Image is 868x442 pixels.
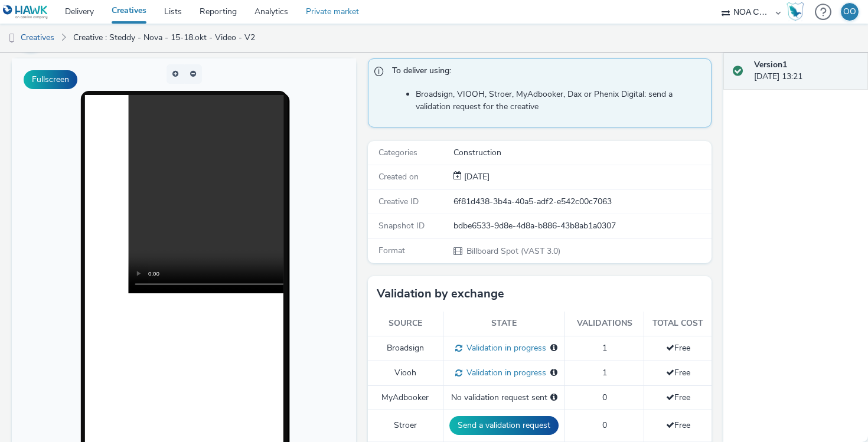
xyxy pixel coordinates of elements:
[453,196,710,208] div: 6f81d438-3b4a-40a5-adf2-e542c00c7063
[754,59,787,70] strong: Version 1
[368,336,443,361] td: Broadsign
[843,3,856,21] div: OO
[550,392,557,404] div: Please select a deal below and click on Send to send a validation request to MyAdbooker.
[416,89,706,113] li: Broadsign, VIOOH, Stroer, MyAdbooker, Dax or Phenix Digital: send a validation request for the cr...
[666,392,690,403] span: Free
[666,342,690,353] span: Free
[24,70,77,89] button: Fullscreen
[392,65,700,80] span: To deliver using:
[565,312,644,336] th: Validations
[787,2,804,21] img: Hawk Academy
[449,416,559,435] button: Send a validation request
[453,147,710,159] div: Construction
[462,171,490,183] div: Creation 14 October 2025, 13:21
[3,5,48,19] img: undefined Logo
[602,342,607,353] span: 1
[453,220,710,232] div: bdbe6533-9d8e-4d8a-b886-43b8ab1a0307
[378,147,417,158] span: Categories
[368,312,443,336] th: Source
[378,245,405,256] span: Format
[6,32,18,44] img: dooh
[368,385,443,410] td: MyAdbooker
[666,367,690,378] span: Free
[787,2,809,21] a: Hawk Academy
[666,420,690,431] span: Free
[602,392,607,403] span: 0
[377,285,504,303] h3: Validation by exchange
[462,171,490,182] span: [DATE]
[443,312,565,336] th: State
[368,410,443,441] td: Stroer
[644,312,712,336] th: Total cost
[378,220,425,231] span: Snapshot ID
[449,392,559,404] div: No validation request sent
[67,24,261,52] a: Creative : Steddy - Nova - 15-18.okt - Video - V2
[378,196,419,207] span: Creative ID
[368,361,443,385] td: Viooh
[465,245,560,257] span: Billboard Spot (VAST 3.0)
[754,59,859,83] div: [DATE] 13:21
[378,171,419,182] span: Created on
[462,367,546,378] span: Validation in progress
[462,342,546,353] span: Validation in progress
[602,367,607,378] span: 1
[602,420,607,431] span: 0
